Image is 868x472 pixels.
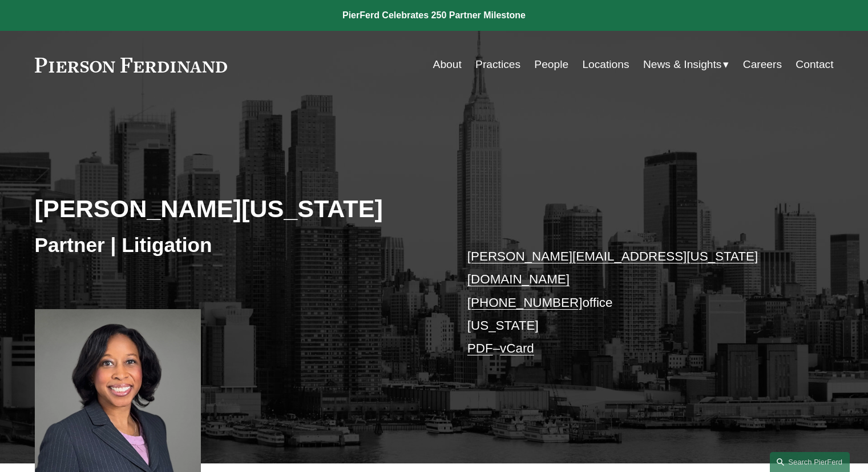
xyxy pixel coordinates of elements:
[35,233,434,258] h3: Partner | Litigation
[582,54,629,75] a: Locations
[467,245,800,361] p: office [US_STATE] –
[467,295,583,310] a: [PHONE_NUMBER]
[796,54,833,75] a: Contact
[35,194,434,223] h2: [PERSON_NAME][US_STATE]
[467,249,758,286] a: [PERSON_NAME][EMAIL_ADDRESS][US_STATE][DOMAIN_NAME]
[433,54,462,75] a: About
[643,55,722,75] span: News & Insights
[770,452,850,472] a: Search this site
[743,54,782,75] a: Careers
[475,54,520,75] a: Practices
[643,54,729,75] a: folder dropdown
[467,341,493,355] a: PDF
[500,341,534,355] a: vCard
[534,54,568,75] a: People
